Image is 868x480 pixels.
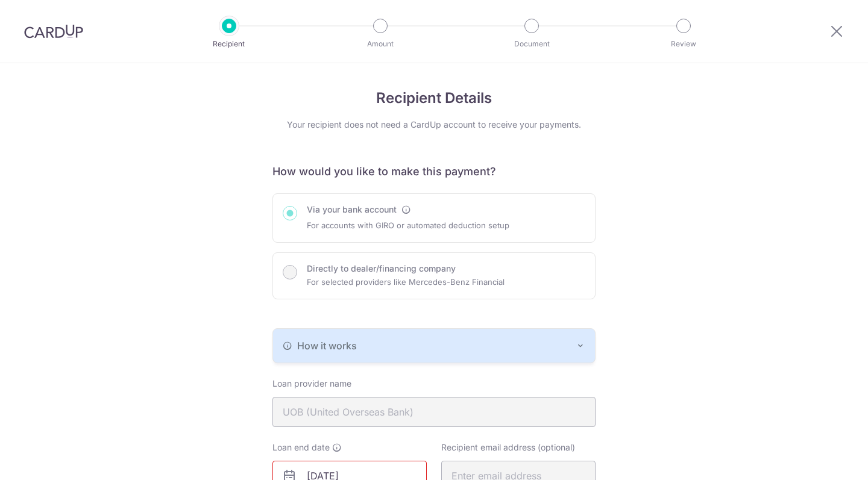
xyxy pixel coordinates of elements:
div: Your recipient does not need a CardUp account to receive your payments. [272,119,596,131]
label: Loan end date [272,441,342,454]
p: Recipient [184,38,274,50]
h6: How would you like to make this payment? [272,164,596,179]
p: Document [487,38,576,50]
input: As stated in loan agreement [272,397,596,427]
label: Loan provider name [272,378,351,390]
img: CardUp [24,24,83,39]
p: Amount [336,38,425,50]
h4: Recipient Details [272,87,596,109]
button: How it works [273,329,595,363]
span: How it works [297,338,357,353]
p: Review [639,38,728,50]
label: Recipient email address (optional) [441,441,575,454]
